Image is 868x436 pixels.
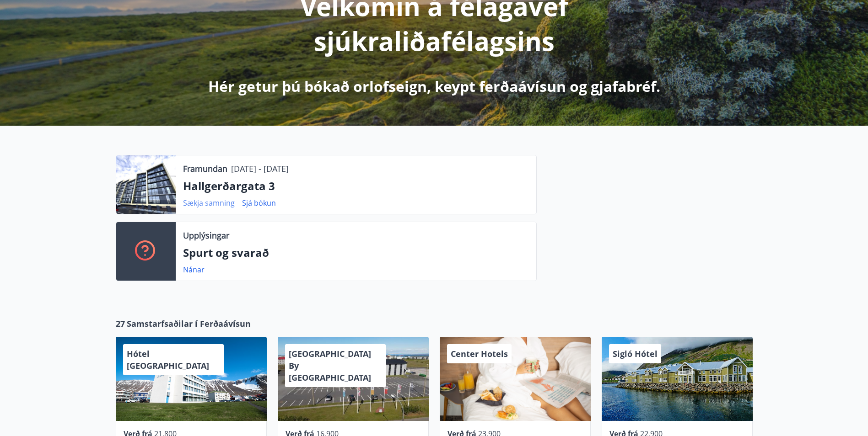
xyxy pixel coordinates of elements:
[242,198,276,208] a: Sjá bókun
[183,198,235,208] a: Sækja samning
[183,178,529,194] p: Hallgerðargata 3
[208,76,660,96] p: Hér getur þú bókað orlofseign, keypt ferðaávísun og gjafabréf.
[127,318,251,330] span: Samstarfsaðilar í Ferðaávísun
[183,163,227,175] p: Framundan
[289,348,371,383] span: [GEOGRAPHIC_DATA] By [GEOGRAPHIC_DATA]
[613,348,658,359] span: Sigló Hótel
[183,245,529,261] p: Spurt og svarað
[451,348,508,359] span: Center Hotels
[183,229,229,241] p: Upplýsingar
[183,265,205,275] a: Nánar
[116,318,125,330] span: 27
[231,163,289,175] p: [DATE] - [DATE]
[127,348,209,371] span: Hótel [GEOGRAPHIC_DATA]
